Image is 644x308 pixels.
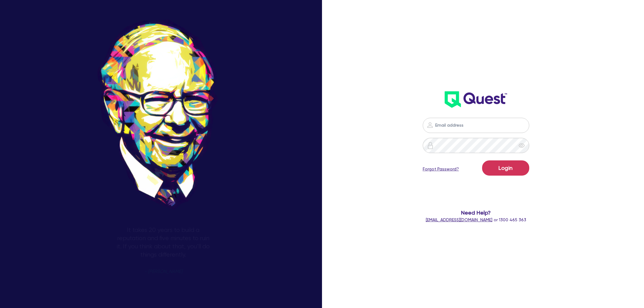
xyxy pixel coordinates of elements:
span: or 1300 465 363 [426,217,526,222]
span: Need Help? [388,208,563,217]
img: icon-password [427,142,434,149]
button: Login [482,160,529,176]
span: - [PERSON_NAME] [144,269,182,274]
input: Email address [423,118,529,133]
img: icon-password [426,121,434,129]
a: Forgot Password? [423,166,459,172]
span: eye [519,142,525,149]
img: wH2k97JdezQIQAAAABJRU5ErkJggg== [445,91,507,108]
a: [EMAIL_ADDRESS][DOMAIN_NAME] [426,217,492,222]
